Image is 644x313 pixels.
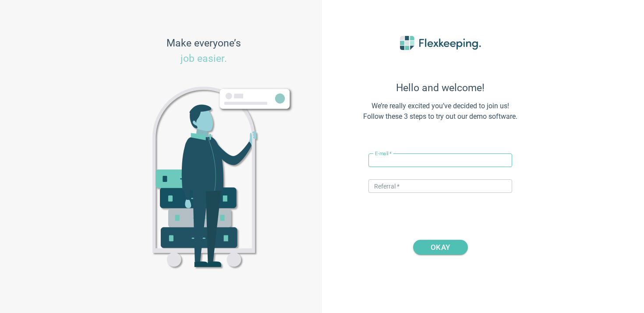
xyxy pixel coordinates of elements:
span: Hello and welcome! [344,82,537,94]
span: Make everyone’s [166,36,241,67]
span: job easier. [180,53,227,64]
button: OKAY [413,240,468,255]
span: We’re really excited you’ve decided to join us! Follow these 3 steps to try out our demo software. [344,101,537,122]
span: OKAY [431,240,450,255]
